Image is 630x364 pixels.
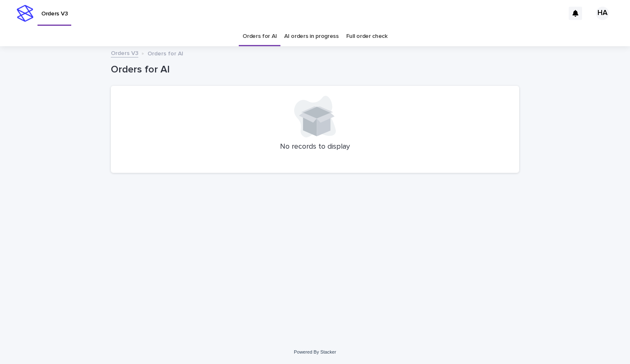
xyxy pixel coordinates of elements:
a: AI orders in progress [284,27,339,46]
p: No records to display [121,142,509,152]
div: HA [596,7,609,20]
a: Orders V3 [111,48,138,57]
img: stacker-logo-s-only.png [17,5,33,22]
a: Full order check [346,27,387,46]
h1: Orders for AI [111,64,519,76]
p: Orders for AI [147,48,183,57]
a: Powered By Stacker [294,349,336,354]
a: Orders for AI [242,27,277,46]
